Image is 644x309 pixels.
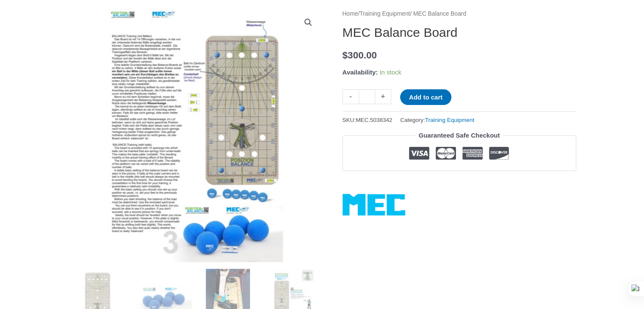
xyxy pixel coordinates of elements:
[425,117,475,123] a: Training Equipment
[343,50,348,61] span: $
[400,89,451,105] button: Add to cart
[356,117,392,123] span: MEC.5038342
[343,50,377,61] bdi: 300.00
[375,89,391,104] a: +
[343,69,378,76] span: Availability:
[301,15,316,30] a: View full-screen image gallery
[359,89,375,104] input: Product quantity
[415,130,503,141] legend: Guaranteed Safe Checkout
[343,194,405,215] a: MEC
[343,8,576,19] nav: Breadcrumb
[343,25,576,40] h1: MEC Balance Board
[343,11,358,17] a: Home
[400,115,474,125] span: Category:
[359,11,410,17] a: Training Equipment
[343,115,392,125] span: SKU:
[343,89,359,104] a: -
[343,177,576,188] iframe: Customer reviews powered by Trustpilot
[379,69,401,76] span: In stock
